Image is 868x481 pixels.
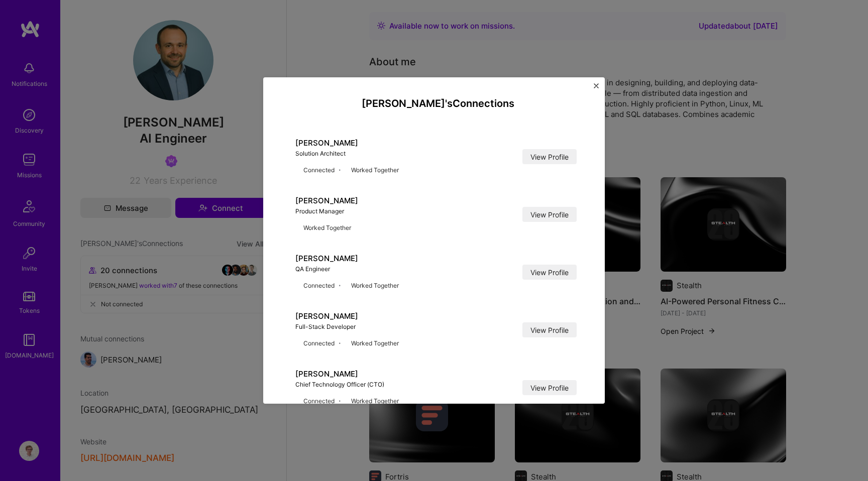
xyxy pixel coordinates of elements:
a: View Profile [522,149,577,164]
div: Product Manager [295,206,358,216]
div: QA Engineer [295,264,358,274]
span: Connected [303,165,335,175]
h4: [PERSON_NAME]'s Connections [362,97,514,109]
div: Solution Architect [295,148,358,159]
span: • [339,165,341,175]
div: Chief Technology Officer (CTO) [295,379,384,390]
div: [PERSON_NAME] [295,253,358,264]
span: • [339,280,341,291]
i: icon Match [343,283,349,289]
i: icon Collaborator [295,283,301,289]
div: [PERSON_NAME] [295,369,384,379]
span: Connected [303,338,335,348]
span: Connected [303,280,335,291]
div: [PERSON_NAME] [295,195,358,206]
a: View Profile [522,207,577,222]
div: Full-Stack Developer [295,321,358,332]
i: icon Match [343,398,349,404]
span: • [339,338,341,348]
a: View Profile [522,322,577,337]
a: View Profile [522,380,577,395]
i: icon Match [295,225,301,231]
span: Worked Together [351,338,399,348]
i: icon Collaborator [295,167,301,173]
span: Worked Together [303,222,351,233]
span: Worked Together [351,396,399,406]
button: Close [594,83,599,94]
a: View Profile [522,265,577,280]
span: Connected [303,396,335,406]
span: Worked Together [351,280,399,291]
i: icon Match [343,167,349,173]
div: [PERSON_NAME] [295,138,358,148]
span: Worked Together [351,165,399,175]
i: icon Collaborator [295,398,301,404]
i: icon Match [343,340,349,346]
div: [PERSON_NAME] [295,311,358,321]
i: icon Collaborator [295,340,301,346]
span: • [339,396,341,406]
